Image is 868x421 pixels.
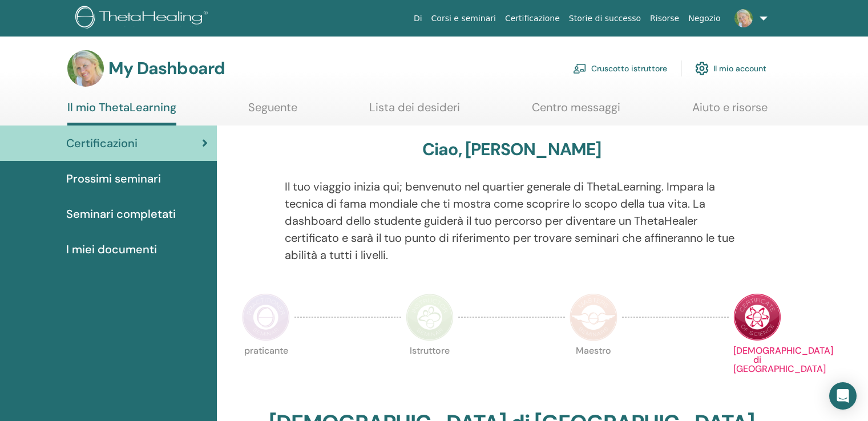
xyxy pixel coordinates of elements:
[242,346,290,394] p: praticante
[570,293,617,341] img: Master
[733,346,781,394] p: [DEMOGRAPHIC_DATA] di [GEOGRAPHIC_DATA]
[829,382,857,410] div: Open Intercom Messenger
[734,9,753,27] img: default.jpg
[645,8,684,29] a: Risorse
[409,8,427,29] a: Di
[570,346,617,394] p: Maestro
[67,100,176,126] a: Il mio ThetaLearning
[427,8,500,29] a: Corsi e seminari
[67,50,104,87] img: default.jpg
[695,56,766,81] a: Il mio account
[66,170,161,187] span: Prossimi seminari
[692,100,768,123] a: Aiuto e risorse
[406,346,454,394] p: Istruttore
[66,205,176,222] span: Seminari completati
[500,8,564,29] a: Certificazione
[66,241,157,258] span: I miei documenti
[684,8,725,29] a: Negozio
[248,100,297,123] a: Seguente
[242,293,290,341] img: Practitioner
[695,59,709,78] img: cog.svg
[66,135,138,152] span: Certificazioni
[285,178,739,264] p: Il tuo viaggio inizia qui; benvenuto nel quartier generale di ThetaLearning. Impara la tecnica di...
[406,293,454,341] img: Instructor
[422,139,601,160] h3: Ciao, [PERSON_NAME]
[573,63,587,74] img: chalkboard-teacher.svg
[733,293,781,341] img: Certificate of Science
[532,100,620,123] a: Centro messaggi
[573,56,667,81] a: Cruscotto istruttore
[369,100,460,123] a: Lista dei desideri
[564,8,645,29] a: Storie di successo
[75,6,212,31] img: logo.png
[108,58,225,79] h3: My Dashboard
